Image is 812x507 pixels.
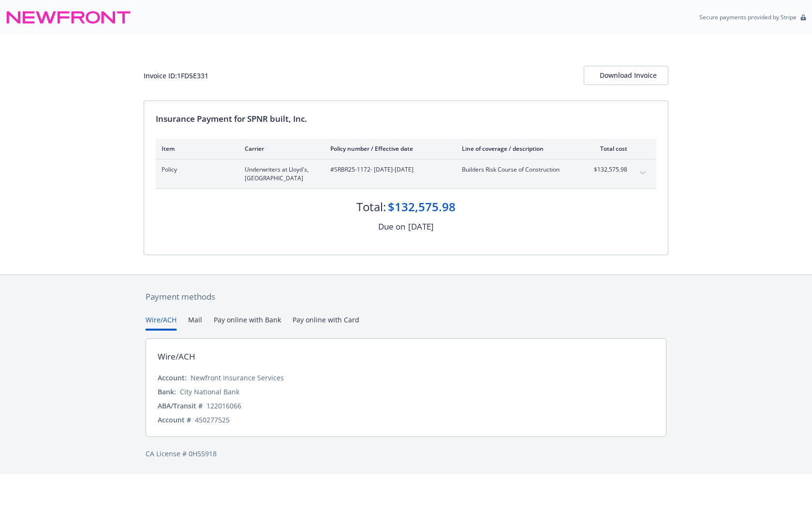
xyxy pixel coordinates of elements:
[245,165,315,183] span: Underwriters at Lloyd's, [GEOGRAPHIC_DATA]
[156,113,656,125] div: Insurance Payment for SPNR built, Inc.
[378,220,405,233] div: Due on
[158,415,191,425] div: Account #
[245,145,315,153] div: Carrier
[591,145,627,153] div: Total cost
[156,159,656,188] div: PolicyUnderwriters at Lloyd's, [GEOGRAPHIC_DATA]#SRBR25-1172- [DATE]-[DATE]Builders Risk Course o...
[158,350,195,363] div: Wire/ACH
[462,165,576,174] span: Builders Risk Course of Construction
[591,165,627,174] span: $132,575.98
[146,315,177,331] button: Wire/ACH
[356,199,386,215] div: Total:
[144,71,208,81] div: Invoice ID: 1FD5E331
[293,315,359,331] button: Pay online with Card
[180,387,239,397] div: City National Bank
[214,315,281,331] button: Pay online with Bank
[162,145,229,153] div: Item
[330,165,446,174] span: #SRBR25-1172 - [DATE]-[DATE]
[600,66,652,85] div: Download Invoice
[330,145,446,153] div: Policy number / Effective date
[584,66,668,85] button: Download Invoice
[388,199,456,215] div: $132,575.98
[207,401,241,411] div: 122016066
[635,165,650,181] button: expand content
[195,415,230,425] div: 450277525
[158,401,203,411] div: ABA/Transit #
[191,373,284,383] div: Newfront Insurance Services
[146,290,666,303] div: Payment methods
[462,145,576,153] div: Line of coverage / description
[188,315,202,331] button: Mail
[162,165,229,174] span: Policy
[699,13,797,21] p: Secure payments provided by Stripe
[408,220,434,233] div: [DATE]
[158,373,187,383] div: Account:
[158,387,176,397] div: Bank:
[146,449,666,459] div: CA License # 0H55918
